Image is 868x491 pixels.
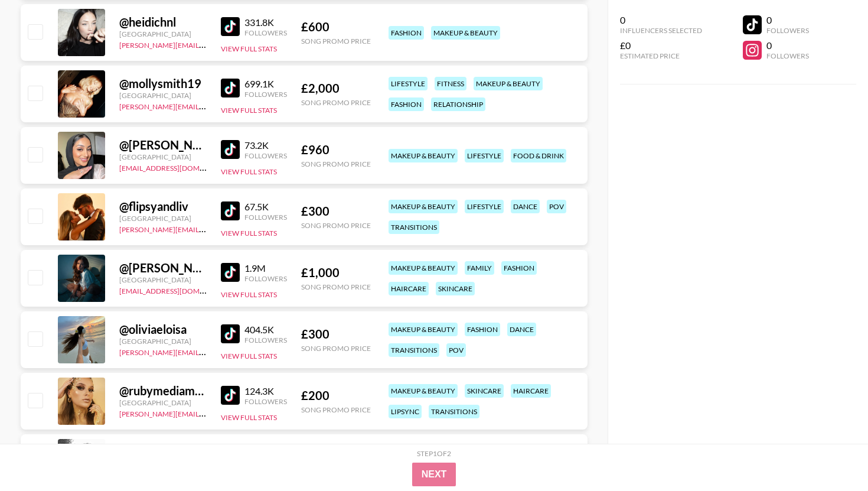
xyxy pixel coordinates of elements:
div: @ flipsyandliv [119,199,207,214]
div: £0 [620,40,702,51]
div: Followers [244,90,287,99]
div: skincare [465,384,504,398]
div: Step 1 of 2 [417,449,451,458]
div: 331.8K [244,17,287,28]
div: makeup & beauty [389,323,458,336]
a: [PERSON_NAME][EMAIL_ADDRESS][PERSON_NAME][DOMAIN_NAME] [119,407,350,418]
div: fitness [435,77,466,90]
img: TikTok [221,324,240,343]
div: makeup & beauty [431,26,500,40]
div: dance [507,323,536,336]
div: lifestyle [389,77,428,90]
div: Followers [766,51,809,60]
div: [GEOGRAPHIC_DATA] [119,91,207,100]
button: Next [412,463,456,486]
img: TikTok [221,140,240,159]
div: [GEOGRAPHIC_DATA] [119,30,207,38]
div: [GEOGRAPHIC_DATA] [119,337,207,346]
img: TikTok [221,263,240,282]
div: fashion [501,261,537,275]
div: £ 300 [301,204,371,219]
div: 699.1K [244,78,287,90]
button: View Full Stats [221,229,277,238]
iframe: Drift Widget Chat Controller [809,432,854,477]
div: [GEOGRAPHIC_DATA] [119,214,207,223]
button: View Full Stats [221,352,277,360]
div: Song Promo Price [301,98,371,107]
div: @ [PERSON_NAME][DOMAIN_NAME] [119,138,207,152]
div: [GEOGRAPHIC_DATA] [119,275,207,284]
div: @ oliviaeloisa [119,322,207,337]
div: transitions [389,220,439,234]
div: 73.2K [244,139,287,151]
div: Followers [244,397,287,406]
div: dance [511,200,540,213]
div: Followers [244,151,287,160]
div: @ [PERSON_NAME].mysz [119,261,207,275]
div: @ rubymediamakeup [119,383,207,398]
a: [EMAIL_ADDRESS][DOMAIN_NAME] [119,161,238,173]
img: TikTok [221,386,240,405]
div: £ 960 [301,142,371,157]
div: makeup & beauty [389,384,458,398]
div: pov [446,343,466,357]
div: fashion [389,26,424,40]
img: TikTok [221,79,240,97]
div: transitions [389,343,439,357]
div: £ 600 [301,19,371,34]
div: [GEOGRAPHIC_DATA] [119,398,207,407]
button: View Full Stats [221,413,277,422]
div: Estimated Price [620,51,702,60]
div: Followers [244,28,287,37]
div: @ mollysmith19 [119,76,207,91]
div: 0 [766,40,809,51]
div: Song Promo Price [301,221,371,230]
img: TikTok [221,201,240,220]
div: lifestyle [465,149,504,162]
a: [PERSON_NAME][EMAIL_ADDRESS][DOMAIN_NAME] [119,38,294,50]
button: View Full Stats [221,106,277,115]
div: Song Promo Price [301,405,371,414]
div: @ heidichnl [119,15,207,30]
button: View Full Stats [221,290,277,299]
div: 67.5K [244,201,287,213]
a: [PERSON_NAME][EMAIL_ADDRESS][DOMAIN_NAME] [119,100,294,111]
div: lifestyle [465,200,504,213]
div: makeup & beauty [474,77,543,90]
div: £ 2,000 [301,81,371,96]
div: relationship [431,97,485,111]
div: Influencers Selected [620,26,702,35]
div: food & drink [511,149,566,162]
button: View Full Stats [221,167,277,176]
div: Song Promo Price [301,37,371,45]
div: 1.9M [244,262,287,274]
div: Followers [244,336,287,344]
div: [GEOGRAPHIC_DATA] [119,152,207,161]
a: [PERSON_NAME][EMAIL_ADDRESS][DOMAIN_NAME] [119,223,294,234]
div: fashion [389,97,424,111]
div: lipsync [389,405,422,418]
div: haircare [389,282,429,295]
div: £ 1,000 [301,265,371,280]
div: haircare [511,384,551,398]
div: 124.3K [244,385,287,397]
div: family [465,261,494,275]
div: £ 300 [301,327,371,342]
div: Song Promo Price [301,344,371,353]
div: 0 [620,14,702,26]
button: View Full Stats [221,44,277,53]
div: Followers [766,26,809,35]
div: Song Promo Price [301,160,371,168]
a: [PERSON_NAME][EMAIL_ADDRESS][DOMAIN_NAME] [119,346,294,357]
div: Followers [244,274,287,283]
div: Song Promo Price [301,282,371,291]
div: makeup & beauty [389,149,458,162]
div: 404.5K [244,324,287,336]
div: 0 [766,14,809,26]
div: makeup & beauty [389,200,458,213]
div: transitions [429,405,479,418]
div: Followers [244,213,287,222]
div: skincare [436,282,475,295]
div: makeup & beauty [389,261,458,275]
a: [EMAIL_ADDRESS][DOMAIN_NAME] [119,284,238,295]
